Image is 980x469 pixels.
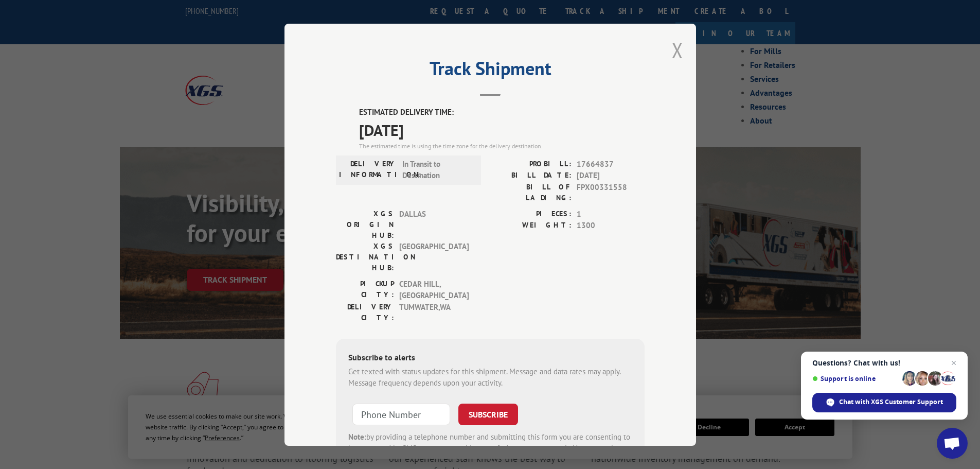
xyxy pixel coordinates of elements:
h2: Track Shipment [336,61,645,81]
span: Chat with XGS Customer Support [839,397,943,407]
div: Open chat [937,428,968,459]
button: SUBSCRIBE [458,403,518,425]
button: Close modal [672,37,683,64]
span: Questions? Chat with us! [812,359,956,367]
label: BILL OF LADING: [490,181,572,203]
label: XGS DESTINATION HUB: [336,240,394,273]
span: Close chat [948,357,960,369]
span: 17664837 [577,158,645,170]
span: [DATE] [359,118,645,141]
span: Support is online [812,375,899,383]
label: BILL DATE: [490,170,572,182]
label: ESTIMATED DELIVERY TIME: [359,107,645,118]
label: PICKUP CITY: [336,278,394,301]
span: CEDAR HILL , [GEOGRAPHIC_DATA] [399,278,469,301]
label: DELIVERY INFORMATION: [339,158,397,181]
label: DELIVERY CITY: [336,301,394,323]
label: PIECES: [490,208,572,220]
div: The estimated time is using the time zone for the delivery destination. [359,141,645,150]
span: In Transit to Destination [402,158,472,181]
label: PROBILL: [490,158,572,170]
span: 1300 [577,220,645,232]
div: Chat with XGS Customer Support [812,393,956,412]
span: [GEOGRAPHIC_DATA] [399,240,469,273]
div: Subscribe to alerts [348,351,632,366]
input: Phone Number [352,403,450,425]
div: by providing a telephone number and submitting this form you are consenting to be contacted by SM... [348,431,632,466]
span: FPX00331558 [577,181,645,203]
span: TUMWATER , WA [399,301,469,323]
label: XGS ORIGIN HUB: [336,208,394,240]
span: 1 [577,208,645,220]
span: DALLAS [399,208,469,240]
label: WEIGHT: [490,220,572,232]
strong: Note: [348,431,366,441]
div: Get texted with status updates for this shipment. Message and data rates may apply. Message frequ... [348,366,632,389]
span: [DATE] [577,170,645,182]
